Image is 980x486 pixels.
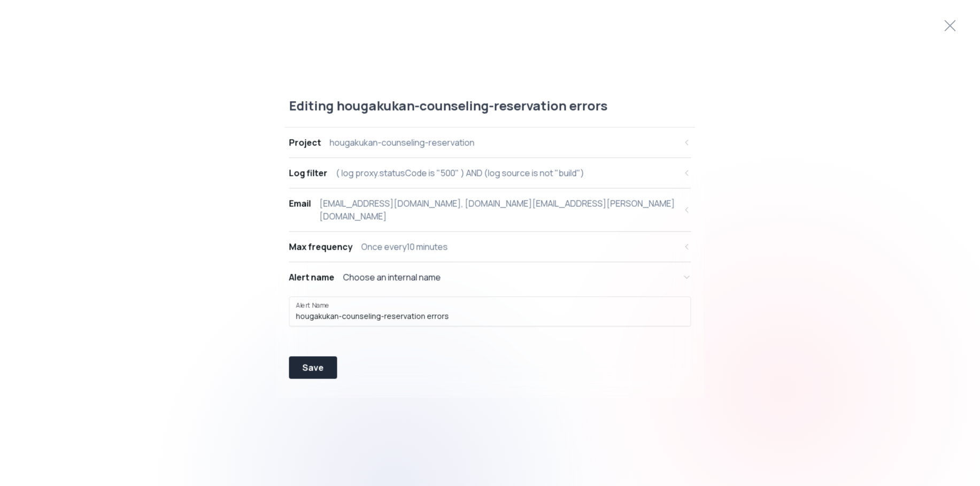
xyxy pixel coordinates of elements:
div: [EMAIL_ADDRESS][DOMAIN_NAME], [DOMAIN_NAME][EMAIL_ADDRESS][PERSON_NAME][DOMAIN_NAME] [320,197,676,222]
div: hougakukan-counseling-reservation [330,136,475,149]
div: Save [303,361,324,374]
button: Alert nameChoose an internal name [289,262,691,292]
button: Email[EMAIL_ADDRESS][DOMAIN_NAME], [DOMAIN_NAME][EMAIL_ADDRESS][PERSON_NAME][DOMAIN_NAME] [289,188,691,231]
button: Log filter( log proxy.statusCode is "500" ) AND (log source is not "build") [289,158,691,188]
div: Alert name [289,271,335,283]
div: Email [289,197,311,210]
div: Editing hougakukan-counseling-reservation errors [285,97,696,127]
button: Projecthougakukan-counseling-reservation [289,127,691,157]
div: ( log proxy.statusCode is "500" ) AND (log source is not "build") [336,166,584,179]
div: Project [289,136,321,149]
div: Max frequency [289,240,353,253]
div: Alert nameChoose an internal name [289,292,691,352]
div: Once every 10 minutes [361,240,448,253]
div: Choose an internal name [343,271,441,283]
div: Log filter [289,166,328,179]
button: Save [289,356,337,379]
button: Max frequencyOnce every10 minutes [289,232,691,261]
input: Alert Name [296,311,684,321]
label: Alert Name [296,300,334,310]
